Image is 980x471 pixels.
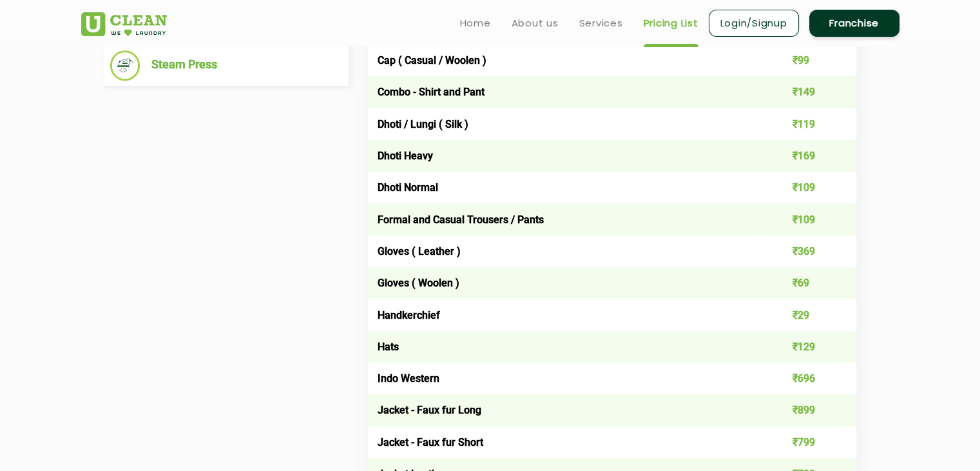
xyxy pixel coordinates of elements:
[368,331,759,363] td: Hats
[758,426,856,458] td: ₹799
[368,363,759,394] td: Indo Western
[368,172,759,203] td: Dhoti Normal
[368,140,759,172] td: Dhoti Heavy
[368,45,759,76] td: Cap ( Casual / Woolen )
[758,235,856,267] td: ₹369
[368,267,759,299] td: Gloves ( Woolen )
[368,108,759,139] td: Dhoti / Lungi ( Silk )
[758,140,856,172] td: ₹169
[460,15,491,31] a: Home
[368,235,759,267] td: Gloves ( Leather )
[368,394,759,426] td: Jacket - Faux fur Long
[644,15,698,31] a: Pricing List
[368,76,759,108] td: Combo - Shirt and Pant
[758,394,856,426] td: ₹899
[758,203,856,235] td: ₹109
[809,10,899,37] a: Franchise
[758,299,856,330] td: ₹29
[758,331,856,363] td: ₹129
[758,172,856,203] td: ₹109
[368,203,759,235] td: Formal and Casual Trousers / Pants
[758,108,856,139] td: ₹119
[579,15,623,31] a: Services
[110,50,140,81] img: Steam Press
[758,45,856,76] td: ₹99
[709,10,799,37] a: Login/Signup
[110,50,342,81] li: Steam Press
[368,299,759,330] td: Handkerchief
[512,15,559,31] a: About us
[758,363,856,394] td: ₹696
[758,76,856,108] td: ₹149
[758,267,856,299] td: ₹69
[81,12,167,36] img: UClean Laundry and Dry Cleaning
[368,426,759,458] td: Jacket - Faux fur Short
